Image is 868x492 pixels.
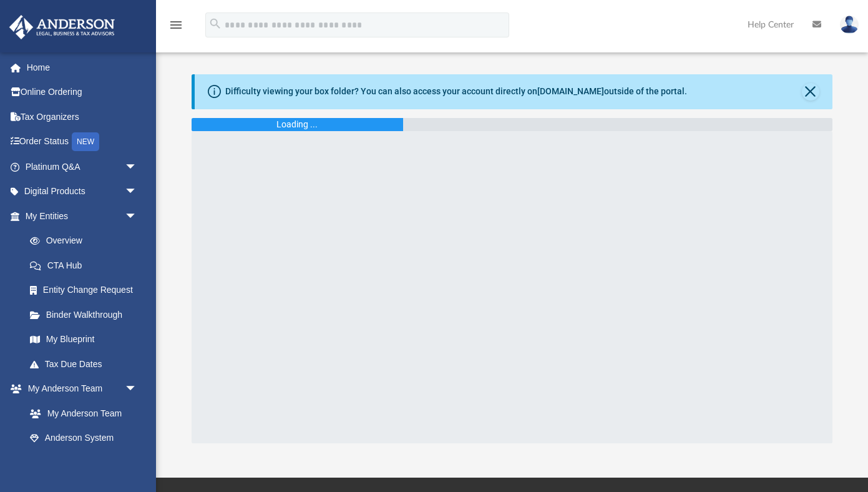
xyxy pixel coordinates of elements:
a: My Entitiesarrow_drop_down [9,204,156,229]
a: Order StatusNEW [9,129,156,155]
a: My Anderson Teamarrow_drop_down [9,376,150,401]
a: My Anderson Team [17,401,144,426]
a: Binder Walkthrough [17,302,156,327]
a: Platinum Q&Aarrow_drop_down [9,154,156,179]
a: My Blueprint [17,327,150,352]
span: arrow_drop_down [125,376,150,402]
a: CTA Hub [17,253,156,278]
div: Loading ... [276,118,318,131]
i: search [208,17,222,31]
a: Overview [17,229,156,253]
a: Tax Due Dates [17,352,156,376]
div: Difficulty viewing your box folder? You can also access your account directly on outside of the p... [225,85,687,98]
a: Digital Productsarrow_drop_down [9,179,156,204]
a: Home [9,55,156,80]
img: Anderson Advisors Platinum Portal [6,15,119,39]
a: [DOMAIN_NAME] [537,86,604,96]
a: Tax Organizers [9,104,156,129]
button: Close [802,83,819,101]
a: Online Ordering [9,80,156,105]
a: Anderson System [17,426,150,451]
a: Entity Change Request [17,278,156,303]
i: menu [168,17,183,32]
a: menu [168,24,183,32]
span: arrow_drop_down [125,154,150,180]
span: arrow_drop_down [125,179,150,205]
img: User Pic [840,16,859,34]
span: arrow_drop_down [125,204,150,229]
div: NEW [72,132,99,151]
